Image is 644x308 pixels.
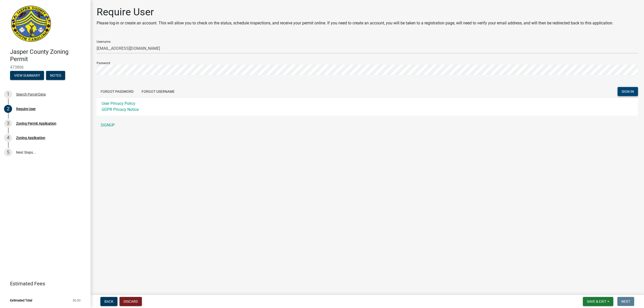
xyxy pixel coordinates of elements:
[46,71,65,80] button: Notes
[138,87,179,96] button: Forgot Username
[10,299,32,302] span: Estimated Total
[4,105,12,113] div: 2
[617,297,634,306] button: Next
[587,299,606,303] span: Save & Exit
[4,279,83,289] a: Estimated Fees
[73,299,80,302] span: $0.00
[100,297,117,306] button: Back
[10,5,52,43] img: Jasper County, South Carolina
[16,122,56,125] div: Zoning Permit Application
[97,20,613,26] p: Please log-in or create an account. This will allow you to check on the status, schedule inspecti...
[16,107,36,111] div: Require User
[4,119,12,127] div: 3
[4,134,12,142] div: 4
[10,74,44,78] wm-modal-confirm: Summary
[97,87,138,96] button: Forgot Password
[102,107,139,112] a: GDPR Privacy Notice
[622,90,634,94] span: SIGN IN
[10,48,87,63] h4: Jasper County Zoning Permit
[621,299,630,303] span: Next
[583,297,613,306] button: Save & Exit
[46,74,65,78] wm-modal-confirm: Notes
[97,120,638,130] a: SIGNUP
[10,65,80,70] span: 473806
[16,93,46,96] div: Search Parcel Data
[119,297,142,306] button: Discard
[4,90,12,98] div: 1
[97,6,613,18] h1: Require User
[104,299,113,303] span: Back
[10,71,44,80] button: View Summary
[102,101,135,106] a: User Privacy Policy
[618,87,638,96] button: SIGN IN
[4,148,12,156] div: 5
[16,136,45,140] div: Zoning Application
